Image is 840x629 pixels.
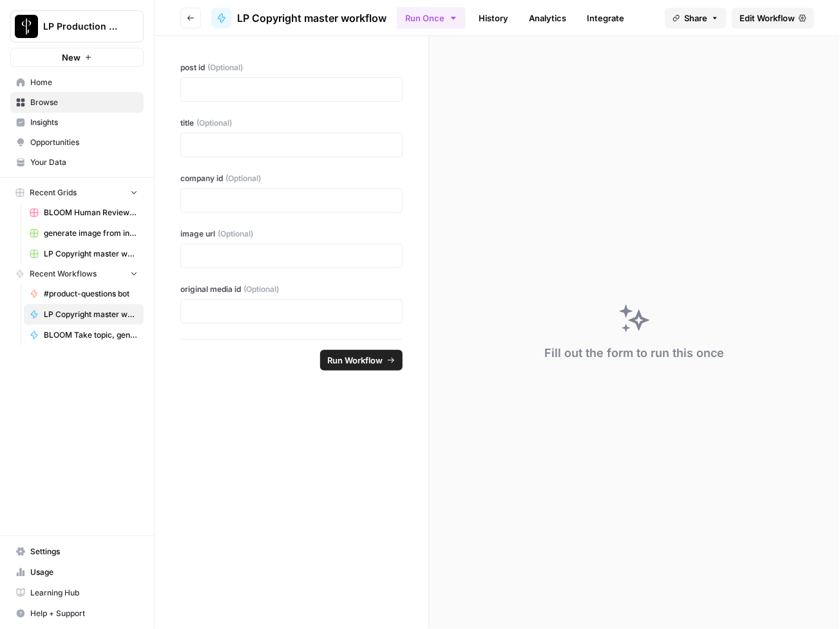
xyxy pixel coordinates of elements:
label: original media id [180,284,403,295]
span: New [62,51,81,64]
span: Help + Support [30,608,138,619]
button: Workspace: LP Production Workloads [10,10,144,43]
span: (Optional) [218,228,253,240]
label: company id [180,173,403,184]
a: LP Copyright master workflow Grid [24,244,144,264]
a: Analytics [521,8,574,28]
span: generate image from input image (copyright tests) duplicate Grid [44,227,138,239]
span: LP Production Workloads [43,20,121,33]
span: Your Data [30,157,138,168]
a: Opportunities [10,132,144,153]
button: Run Workflow [320,350,403,371]
span: (Optional) [243,284,279,295]
span: #product-questions bot [44,288,138,300]
button: Recent Grids [10,183,144,202]
span: (Optional) [207,62,243,73]
div: Fill out the form to run this once [544,344,724,362]
span: (Optional) [196,117,232,129]
a: #product-questions bot [24,284,144,304]
label: post id [180,62,403,73]
span: LP Copyright master workflow [237,10,387,26]
a: BLOOM Human Review (ver2) [24,202,144,223]
a: Settings [10,541,144,562]
a: Integrate [579,8,632,28]
span: Run Workflow [328,354,383,367]
span: LP Copyright master workflow [44,309,138,320]
a: Home [10,72,144,93]
button: Run Once [397,7,466,29]
span: LP Copyright master workflow Grid [44,248,138,260]
a: Learning Hub [10,583,144,603]
span: Browse [30,97,138,108]
a: LP Copyright master workflow [24,304,144,325]
a: Your Data [10,152,144,173]
a: History [471,8,516,28]
a: Usage [10,562,144,583]
span: Opportunities [30,137,138,148]
a: Insights [10,112,144,133]
button: Recent Workflows [10,264,144,284]
img: LP Production Workloads Logo [15,15,38,38]
button: Share [665,8,727,28]
span: Edit Workflow [740,12,795,24]
button: Help + Support [10,603,144,624]
span: (Optional) [225,173,261,184]
span: Recent Workflows [30,268,97,280]
a: BLOOM Take topic, generate blog, upload to grid (with Human Review) [24,325,144,345]
span: BLOOM Human Review (ver2) [44,207,138,218]
span: Home [30,77,138,88]
span: Recent Grids [30,187,77,198]
span: Insights [30,117,138,128]
label: title [180,117,403,129]
a: generate image from input image (copyright tests) duplicate Grid [24,223,144,244]
span: Usage [30,566,138,578]
label: image url [180,228,403,240]
a: LP Copyright master workflow [211,8,387,28]
span: Settings [30,546,138,557]
a: Edit Workflow [732,8,814,28]
span: BLOOM Take topic, generate blog, upload to grid (with Human Review) [44,329,138,341]
button: New [10,48,144,67]
a: Browse [10,92,144,113]
span: Learning Hub [30,587,138,599]
span: Share [684,12,707,24]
